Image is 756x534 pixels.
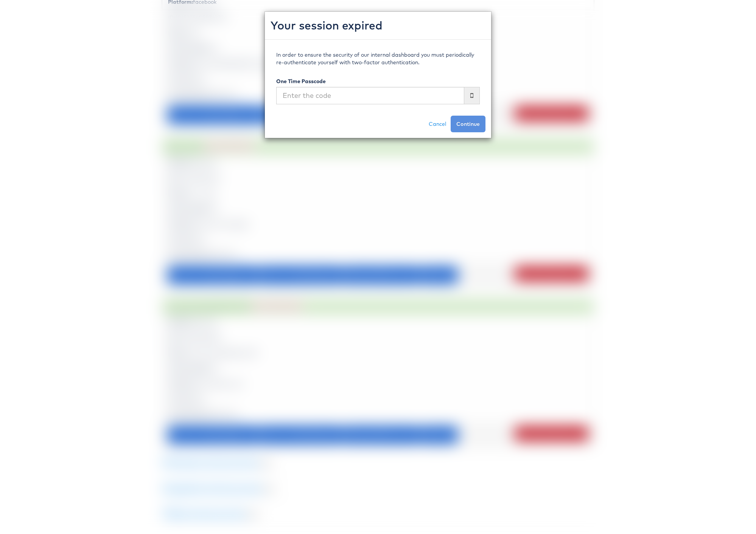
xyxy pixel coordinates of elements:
input: Enter the code [276,87,464,104]
h2: Your session expired [271,17,485,34]
p: In order to ensure the security of our internal dashboard you must periodically re-authenticate y... [276,51,480,66]
a: Cancel [424,116,451,132]
button: Continue [451,116,485,132]
label: One Time Passcode [276,77,326,85]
